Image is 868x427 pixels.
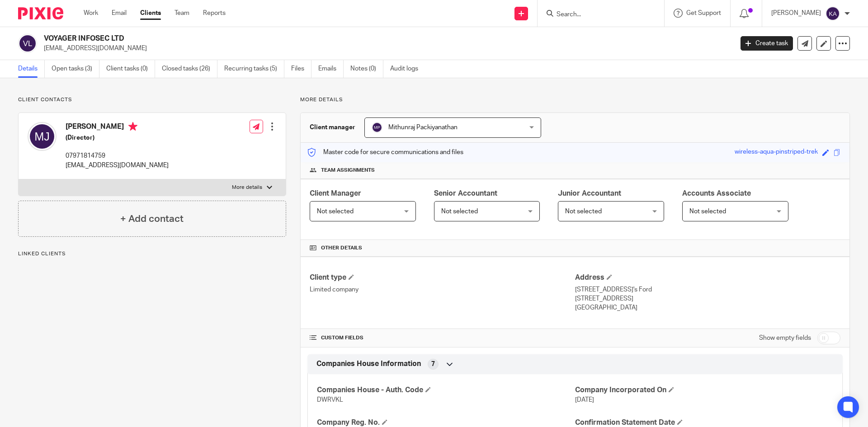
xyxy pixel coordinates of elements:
[66,133,169,142] h5: (Director)
[18,250,286,258] p: Linked clients
[66,161,169,170] p: [EMAIL_ADDRESS][DOMAIN_NAME]
[140,9,161,18] a: Clients
[317,385,575,395] h4: Companies House - Auth. Code
[318,60,344,78] a: Emails
[350,60,383,78] a: Notes (0)
[310,273,575,282] h4: Client type
[28,122,57,151] img: svg%3E
[759,333,811,343] label: Show empty fields
[44,44,727,53] p: [EMAIL_ADDRESS][DOMAIN_NAME]
[128,122,137,131] i: Primary
[556,11,637,19] input: Search
[575,397,594,403] span: [DATE]
[66,151,169,160] p: 07971814759
[390,60,425,78] a: Audit logs
[18,7,63,19] img: Pixie
[84,9,98,18] a: Work
[689,208,726,215] span: Not selected
[66,122,169,133] h4: [PERSON_NAME]
[826,6,840,21] img: svg%3E
[316,359,421,369] span: Companies House Information
[388,124,458,131] span: Mithunraj Packiyanathan
[575,294,840,303] p: [STREET_ADDRESS]
[175,9,189,18] a: Team
[441,208,478,215] span: Not selected
[575,385,833,395] h4: Company Incorporated On
[310,334,575,342] h4: CUSTOM FIELDS
[372,122,382,133] img: svg%3E
[434,190,497,197] span: Senior Accountant
[291,60,311,78] a: Files
[575,273,840,282] h4: Address
[44,34,590,43] h2: VOYAGER INFOSEC LTD
[112,9,127,18] a: Email
[310,285,575,294] p: Limited company
[203,9,226,18] a: Reports
[310,190,361,197] span: Client Manager
[682,190,751,197] span: Accounts Associate
[431,360,435,369] span: 7
[106,60,155,78] a: Client tasks (0)
[321,167,375,174] span: Team assignments
[52,60,99,78] a: Open tasks (3)
[162,60,217,78] a: Closed tasks (26)
[735,147,818,158] div: wireless-aqua-pinstriped-trek
[321,244,362,252] span: Other details
[307,148,463,157] p: Master code for secure communications and files
[300,96,850,103] p: More details
[686,10,721,16] span: Get Support
[558,190,621,197] span: Junior Accountant
[18,60,45,78] a: Details
[741,36,793,51] a: Create task
[771,9,821,18] p: [PERSON_NAME]
[224,60,284,78] a: Recurring tasks (5)
[310,123,355,132] h3: Client manager
[317,397,343,403] span: DWRVKL
[575,285,840,294] p: [STREET_ADDRESS]'s Ford
[565,208,602,215] span: Not selected
[18,96,286,103] p: Client contacts
[18,34,37,53] img: svg%3E
[120,212,184,226] h4: + Add contact
[317,208,354,215] span: Not selected
[575,303,840,312] p: [GEOGRAPHIC_DATA]
[232,184,262,191] p: More details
